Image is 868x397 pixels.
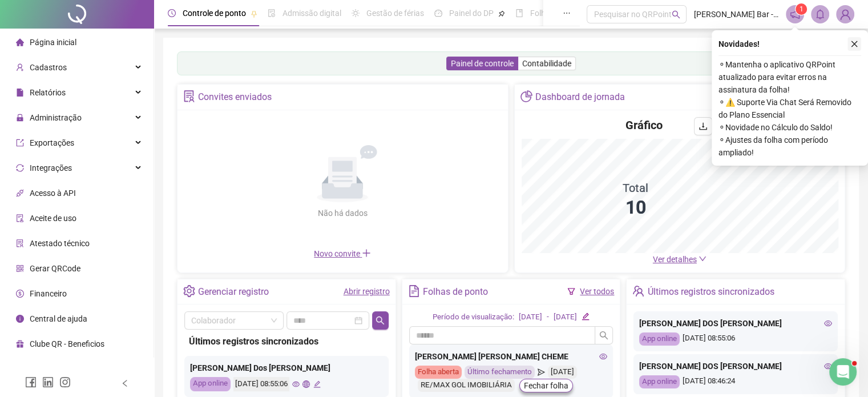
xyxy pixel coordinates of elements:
span: eye [599,352,607,360]
a: Ver todos [580,287,614,296]
div: App online [639,332,680,346]
span: facebook [25,376,37,388]
span: Painel de controle [451,59,514,68]
span: team [632,285,644,297]
span: Admissão digital [282,9,341,18]
div: Gerenciar registro [198,282,269,302]
span: api [16,189,24,197]
span: filter [567,287,575,295]
div: Folhas de ponto [423,282,488,302]
span: global [302,380,310,388]
span: sun [352,9,360,17]
span: export [16,139,24,147]
span: ⚬ Ajustes da folha com período ampliado! [718,134,861,159]
span: 1 [800,5,804,13]
span: plus [362,248,371,258]
div: Convites enviados [198,87,272,107]
span: file [16,89,24,97]
span: notification [790,9,800,19]
span: solution [183,90,195,102]
span: search [376,316,385,325]
span: Contabilidade [522,59,571,68]
span: dashboard [434,9,442,17]
span: Folha de pagamento [530,9,603,18]
span: Ver detalhes [653,255,697,264]
span: solution [16,239,24,247]
span: lock [16,114,24,122]
span: search [672,10,680,19]
span: qrcode [16,264,24,272]
span: Novo convite [314,249,371,258]
span: eye [824,319,832,327]
span: pushpin [498,10,505,17]
div: [DATE] 08:55:06 [639,332,832,346]
span: user-add [16,63,24,71]
div: [DATE] 08:55:06 [233,377,289,391]
div: - [547,311,549,323]
span: info-circle [16,315,24,323]
span: instagram [59,376,71,388]
h4: Gráfico [625,117,663,133]
button: Fechar folha [519,379,573,392]
span: down [699,255,706,263]
span: Atestado técnico [30,239,90,248]
span: file-text [408,285,420,297]
span: Relatórios [30,88,66,97]
span: Gestão de férias [366,9,424,18]
span: eye [292,380,300,388]
span: Financeiro [30,289,67,298]
span: file-done [268,9,276,17]
span: ⚬ ⚠️ Suporte Via Chat Será Removido do Plano Essencial [718,96,861,121]
span: Acesso à API [30,189,76,198]
div: Últimos registros sincronizados [648,282,774,302]
span: ellipsis [563,9,571,17]
span: Administração [30,113,82,122]
div: RE/MAX GOL IMOBILIÁRIA [418,379,515,392]
span: edit [582,312,589,320]
span: Clube QR - Beneficios [30,339,104,348]
span: Integrações [30,163,72,173]
div: Últimos registros sincronizados [189,334,384,348]
span: close [850,40,858,48]
span: Central de ajuda [30,314,87,323]
span: bell [815,9,825,19]
a: Ver detalhes down [653,255,706,264]
span: Aceite de uso [30,214,76,223]
span: linkedin [42,376,54,388]
span: eye [824,362,832,370]
span: search [599,331,608,340]
div: [PERSON_NAME] DOS [PERSON_NAME] [639,360,832,372]
span: send [538,366,545,379]
span: Controle de ponto [183,9,246,18]
span: pushpin [251,10,257,17]
div: [PERSON_NAME] DOS [PERSON_NAME] [639,317,832,330]
div: Folha aberta [415,366,462,379]
span: book [515,9,523,17]
span: sync [16,164,24,172]
span: Cadastros [30,63,67,72]
div: [PERSON_NAME] Dos [PERSON_NAME] [190,362,383,374]
span: edit [313,380,321,388]
span: ⚬ Mantenha o aplicativo QRPoint atualizado para evitar erros na assinatura da folha! [718,58,861,96]
span: home [16,38,24,46]
span: Fechar folha [524,379,568,392]
span: Gerar QRCode [30,264,80,273]
span: pie-chart [520,90,532,102]
span: Painel do DP [449,9,494,18]
span: [PERSON_NAME] Bar - [PERSON_NAME] [693,8,779,21]
span: ⚬ Novidade no Cálculo do Saldo! [718,121,861,134]
span: clock-circle [168,9,176,17]
div: [PERSON_NAME] [PERSON_NAME] CHEME [415,350,608,363]
img: 35140 [837,6,854,23]
div: [DATE] 08:46:24 [639,375,832,388]
span: Página inicial [30,38,76,47]
div: [DATE] [548,366,577,379]
span: left [121,379,129,387]
span: Novidades ! [718,38,760,50]
div: Não há dados [290,207,395,219]
div: Último fechamento [465,366,535,379]
div: Dashboard de jornada [535,87,625,107]
iframe: Intercom live chat [829,358,857,386]
span: audit [16,214,24,222]
span: gift [16,340,24,348]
